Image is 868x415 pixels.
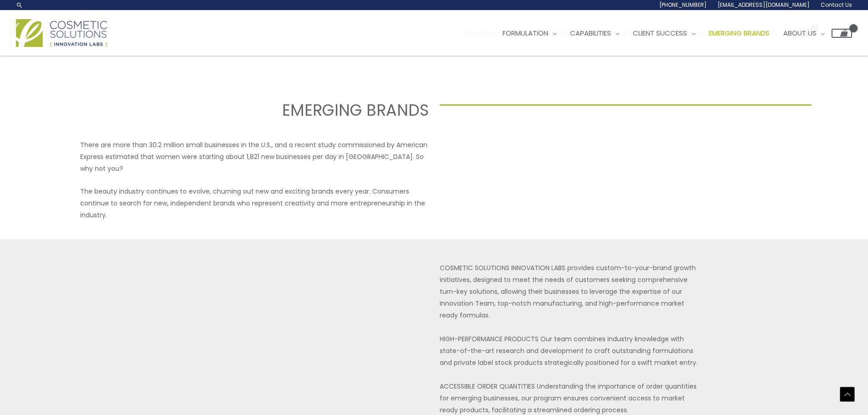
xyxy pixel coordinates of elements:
[718,1,810,9] span: [EMAIL_ADDRESS][DOMAIN_NAME]
[633,28,687,38] span: Client Success
[570,28,611,38] span: Capabilities
[783,28,817,38] span: About Us
[16,19,107,47] img: Cosmetic Solutions Logo
[503,28,548,38] span: Formulation
[626,20,702,47] a: Client Success
[702,20,776,47] a: Emerging Brands
[80,139,428,174] p: There are more than 30.2 million small businesses in the U.S., and a recent study commissioned by...
[563,20,626,47] a: Capabilities
[80,185,428,221] p: The beauty industry continues to evolve, churning out new and exciting brands every year. Consume...
[659,1,707,9] span: [PHONE_NUMBER]
[776,20,832,47] a: About Us
[16,1,23,9] a: Search icon link
[821,1,852,9] span: Contact Us
[832,29,852,38] a: View Shopping Cart, empty
[709,28,770,38] span: Emerging Brands
[496,20,563,47] a: Formulation
[489,20,852,47] nav: Site Navigation
[56,100,429,121] h2: EMERGING BRANDS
